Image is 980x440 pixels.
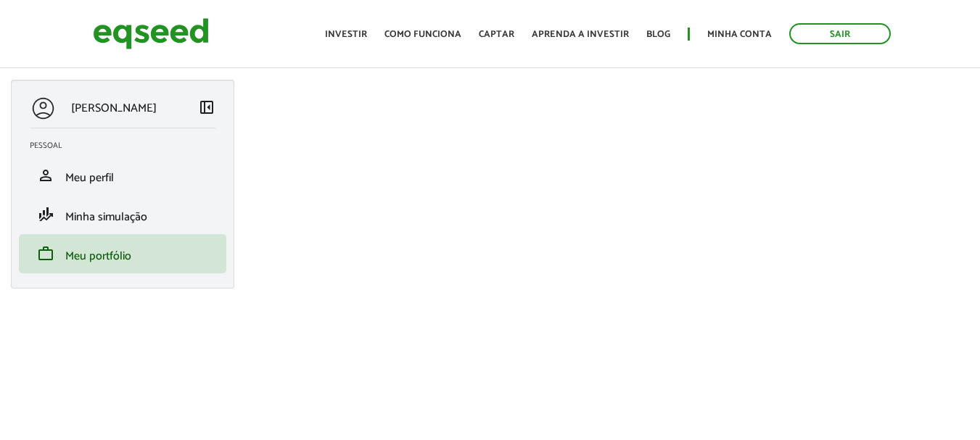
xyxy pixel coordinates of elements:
[707,30,772,39] a: Minha conta
[37,206,54,223] span: finance_mode
[479,30,514,39] a: Captar
[19,195,226,234] li: Minha simulação
[646,30,670,39] a: Blog
[93,14,209,53] img: EqSeed
[30,245,215,262] a: workMeu portfólio
[65,207,147,227] span: Minha simulação
[30,141,226,150] h2: Pessoal
[198,99,215,116] span: left_panel_close
[384,30,461,39] a: Como funciona
[37,167,54,184] span: person
[198,99,215,119] a: Colapsar menu
[19,156,226,195] li: Meu perfil
[71,101,157,115] p: [PERSON_NAME]
[30,206,215,223] a: finance_modeMinha simulação
[325,30,367,39] a: Investir
[65,168,114,188] span: Meu perfil
[19,234,226,273] li: Meu portfólio
[789,23,891,44] a: Sair
[532,30,629,39] a: Aprenda a investir
[65,246,131,266] span: Meu portfólio
[30,167,215,184] a: personMeu perfil
[37,245,54,262] span: work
